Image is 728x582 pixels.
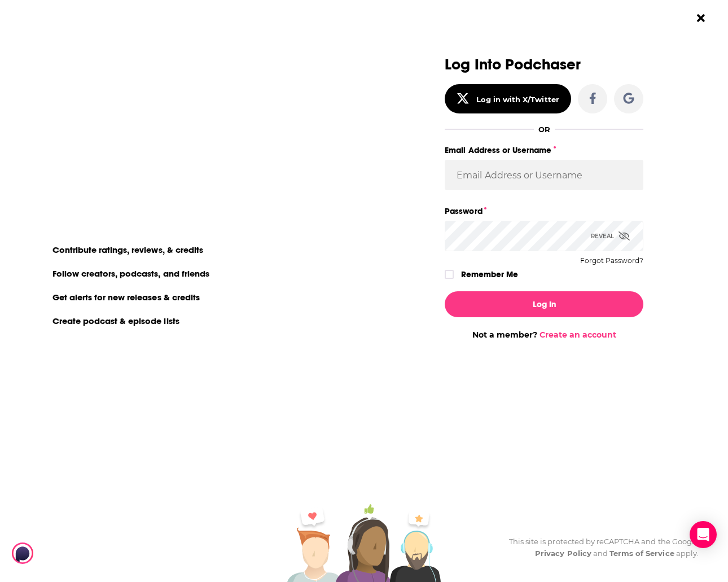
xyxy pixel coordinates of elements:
[690,7,712,29] button: Close Button
[445,204,643,218] label: Password
[445,160,643,190] input: Email Address or Username
[500,536,699,559] div: This site is protected by reCAPTCHA and the Google and apply.
[540,330,616,340] a: Create an account
[445,330,643,340] div: Not a member?
[46,313,187,328] li: Create podcast & episode lists
[445,84,571,113] button: Log in with X/Twitter
[476,95,559,104] div: Log in with X/Twitter
[591,221,630,251] div: Reveal
[46,222,271,233] li: On Podchaser you can:
[690,521,717,548] div: Open Intercom Messenger
[46,56,303,97] div: You need to login or register to view this page.
[445,143,643,157] label: Email Address or Username
[46,290,208,304] li: Get alerts for new releases & credits
[538,125,550,134] div: OR
[535,549,591,558] a: Privacy Policy
[461,267,518,282] label: Remember Me
[46,266,218,281] li: Follow creators, podcasts, and friends
[609,549,674,558] a: Terms of Service
[580,257,643,265] button: Forgot Password?
[46,242,212,257] li: Contribute ratings, reviews, & credits
[445,56,643,73] h3: Log Into Podchaser
[12,542,120,564] img: Podchaser - Follow, Share and Rate Podcasts
[12,542,111,564] a: Podchaser - Follow, Share and Rate Podcasts
[445,291,643,317] button: Log In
